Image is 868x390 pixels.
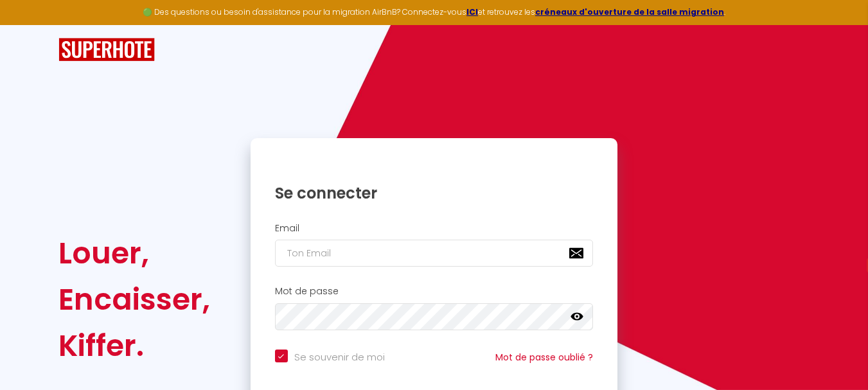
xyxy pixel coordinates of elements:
a: ICI [466,6,478,17]
a: créneaux d'ouverture de la salle migration [535,6,724,17]
h2: Email [275,223,594,234]
a: Mot de passe oublié ? [495,351,593,364]
h2: Mot de passe [275,286,594,297]
h1: Se connecter [275,183,594,203]
input: Ton Email [275,240,594,267]
div: Encaisser, [58,276,210,323]
div: Kiffer. [58,323,210,369]
img: SuperHote logo [58,38,155,62]
div: Louer, [58,230,210,276]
